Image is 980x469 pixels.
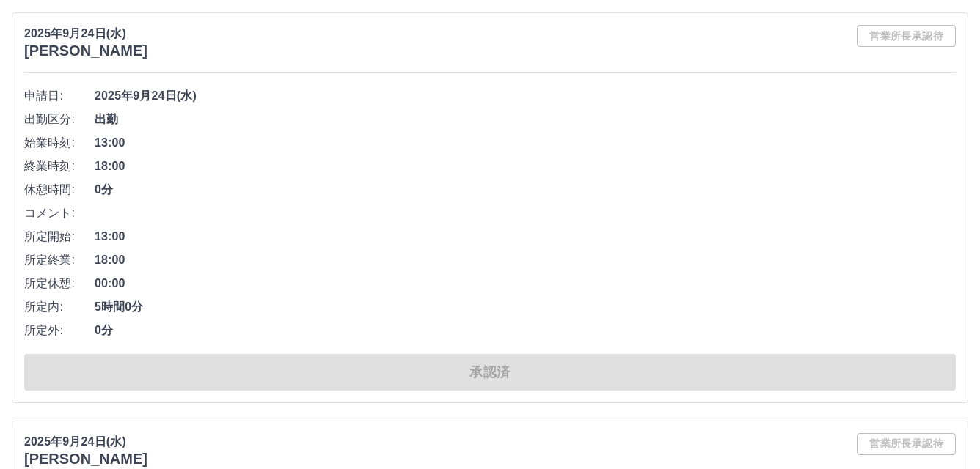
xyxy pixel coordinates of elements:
h3: [PERSON_NAME] [24,451,147,468]
span: 18:00 [95,158,956,175]
span: 申請日: [24,87,95,105]
span: 所定終業: [24,251,95,269]
span: 13:00 [95,228,956,245]
span: 00:00 [95,275,956,292]
span: 出勤 [95,111,956,128]
span: 所定休憩: [24,275,95,292]
span: 出勤区分: [24,111,95,128]
p: 2025年9月24日(水) [24,433,147,451]
span: 5時間0分 [95,298,956,316]
span: 始業時刻: [24,134,95,152]
span: 休憩時間: [24,181,95,199]
span: 終業時刻: [24,158,95,175]
p: 2025年9月24日(水) [24,25,147,43]
span: 18:00 [95,251,956,269]
span: 0分 [95,181,956,199]
h3: [PERSON_NAME] [24,43,147,59]
span: 0分 [95,322,956,339]
span: 所定内: [24,298,95,316]
span: コメント: [24,204,95,222]
span: 所定外: [24,322,95,339]
span: 2025年9月24日(水) [95,87,956,105]
span: 13:00 [95,134,956,152]
span: 所定開始: [24,228,95,245]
